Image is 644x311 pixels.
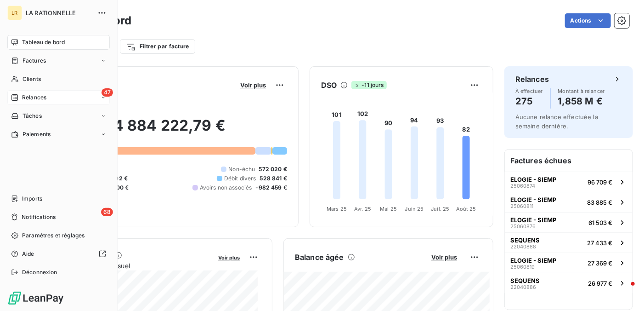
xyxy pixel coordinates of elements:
h6: Factures échues [505,150,633,172]
span: -982 459 € [256,184,288,192]
span: 25060876 [510,224,536,229]
span: 61 503 € [588,219,612,226]
tspan: Juil. 25 [431,206,449,212]
button: Filtrer par facture [120,39,195,54]
span: Notifications [22,213,56,221]
span: ELOGIE - SIEMP [510,176,556,183]
span: 528 841 € [260,174,287,183]
h6: Relances [515,74,549,85]
span: Tableau de bord [22,38,65,46]
span: 25060819 [510,264,535,270]
button: SEQUENS2204088827 433 € [505,232,633,253]
h4: 1,858 M € [558,94,605,109]
button: SEQUENS2204088626 977 € [505,273,633,293]
button: ELOGIE - SIEMP2506087661 503 € [505,212,633,232]
a: Tâches [7,109,110,123]
span: 27 369 € [588,259,612,267]
span: 27 433 € [587,239,612,247]
span: LA RATIONNELLE [26,9,92,17]
img: Logo LeanPay [7,291,64,305]
span: Clients [23,75,41,83]
span: Tâches [23,112,42,120]
h6: Balance âgée [295,252,344,263]
h2: 4 884 222,79 € [52,116,287,144]
span: Aucune relance effectuée la semaine dernière. [515,113,598,130]
span: SEQUENS [510,277,540,284]
tspan: Mai 25 [380,206,397,212]
tspan: Mars 25 [327,206,347,212]
span: 25060874 [510,183,535,189]
span: Voir plus [218,254,240,261]
span: 68 [101,208,113,216]
span: Voir plus [431,253,457,261]
button: Voir plus [215,253,243,261]
span: Non-échu [228,165,255,173]
iframe: Intercom live chat [613,280,635,302]
button: ELOGIE - SIEMP2506087496 709 € [505,172,633,192]
button: Voir plus [237,81,269,89]
a: Factures [7,53,110,68]
a: Imports [7,191,110,206]
span: Aide [22,250,34,258]
span: Factures [23,57,46,65]
tspan: Août 25 [456,206,476,212]
span: Relances [22,93,46,102]
button: Actions [565,13,611,28]
a: Aide [7,247,110,261]
span: ELOGIE - SIEMP [510,216,556,224]
span: 25060811 [510,203,533,209]
button: ELOGIE - SIEMP2506081183 885 € [505,192,633,212]
span: 22040888 [510,244,536,249]
span: SEQUENS [510,236,540,244]
tspan: Juin 25 [405,206,424,212]
span: Montant à relancer [558,88,605,94]
span: 22040886 [510,284,536,290]
button: Voir plus [429,253,460,261]
span: Paiements [23,130,51,138]
span: 83 885 € [587,199,612,206]
a: 47Relances [7,90,110,105]
span: Chiffre d'affaires mensuel [52,261,212,271]
a: Paramètres et réglages [7,228,110,243]
span: -11 jours [351,81,386,89]
span: Voir plus [240,81,266,89]
a: Tableau de bord [7,35,110,50]
h4: 275 [515,94,543,109]
span: Débit divers [224,174,256,183]
span: Déconnexion [22,268,57,276]
a: Clients [7,72,110,86]
span: 96 709 € [588,179,612,186]
span: 572 020 € [259,165,287,173]
h6: DSO [321,80,337,91]
div: LR [7,6,22,20]
span: À effectuer [515,88,543,94]
span: Avoirs non associés [200,184,252,192]
span: ELOGIE - SIEMP [510,257,556,264]
span: Imports [22,195,42,203]
a: Paiements [7,127,110,142]
tspan: Avr. 25 [354,206,371,212]
button: ELOGIE - SIEMP2506081927 369 € [505,253,633,273]
span: Paramètres et réglages [22,231,85,240]
span: ELOGIE - SIEMP [510,196,556,203]
span: 26 977 € [588,280,612,287]
span: 47 [102,88,113,97]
